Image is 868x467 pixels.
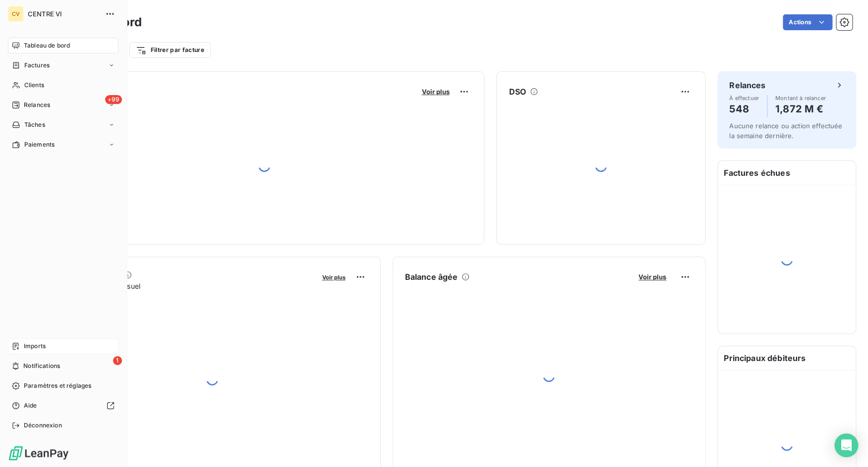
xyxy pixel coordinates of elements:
button: Actions [783,14,832,30]
span: Voir plus [421,88,449,96]
span: Voir plus [322,274,346,281]
h6: DSO [509,86,525,98]
span: Déconnexion [24,421,62,430]
h6: Balance âgée [405,271,458,283]
h4: 1,872 M € [775,101,826,117]
h6: Principaux débiteurs [718,346,856,370]
span: À effectuer [729,95,759,101]
span: 1 [113,356,122,365]
span: CENTRE VI [28,10,99,18]
span: Paramètres et réglages [24,381,91,390]
span: Factures [24,61,50,70]
div: CV [8,6,24,22]
span: Aide [24,401,37,410]
img: Logo LeanPay [8,445,69,461]
span: +99 [105,95,122,104]
span: Aucune relance ou action effectuée la semaine dernière. [729,122,842,140]
a: Aide [8,398,118,414]
h6: Factures échues [718,161,856,185]
span: Tâches [24,120,45,129]
span: Voir plus [638,273,666,281]
span: Imports [24,342,46,351]
button: Voir plus [418,87,452,96]
h6: Relances [729,79,765,91]
span: Montant à relancer [775,95,826,101]
span: Relances [24,101,50,109]
span: Tableau de bord [24,41,70,50]
span: Chiffre d'affaires mensuel [56,281,315,291]
h4: 548 [729,101,759,117]
span: Clients [24,81,44,90]
span: Notifications [23,362,60,370]
button: Voir plus [636,272,669,281]
button: Filtrer par facture [129,42,211,58]
div: Open Intercom Messenger [834,433,858,457]
span: Paiements [24,140,55,149]
button: Voir plus [319,272,348,281]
